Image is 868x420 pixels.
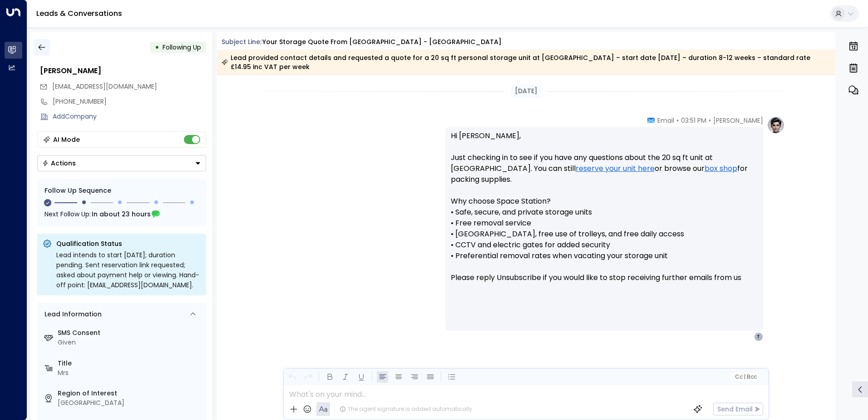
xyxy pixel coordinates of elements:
span: | [744,374,745,380]
div: Given [58,338,202,347]
label: Region of Interest [58,389,202,398]
div: Next Follow Up: [44,209,199,219]
div: The agent signature is added automatically [340,405,472,413]
span: • [709,116,711,125]
span: Subject Line: [222,37,261,46]
div: Follow Up Sequence [44,186,199,195]
div: [DATE] [511,85,541,98]
div: [GEOGRAPHIC_DATA] [58,398,202,408]
span: Following Up [163,43,201,52]
img: profile-logo.png [767,116,785,134]
a: Leads & Conversations [36,8,122,19]
span: [EMAIL_ADDRESS][DOMAIN_NAME] [52,82,157,91]
div: Lead Information [41,310,102,319]
span: 03:51 PM [681,116,706,125]
p: Qualification Status [56,239,201,248]
div: T [754,332,763,341]
a: reserve your unit here [576,163,655,174]
div: Lead intends to start [DATE]; duration pending. Sent reservation link requested; asked about paym... [56,250,201,290]
button: Undo [286,371,298,383]
span: tanyangrace@icloud.com [52,82,157,91]
button: Cc|Bcc [731,373,760,381]
div: Actions [42,159,76,167]
div: [PERSON_NAME] [40,65,206,76]
div: • [155,39,159,55]
a: box shop [705,163,737,174]
p: Hi [PERSON_NAME], Just checking in to see if you have any questions about the 20 sq ft unit at [G... [451,130,758,294]
div: Lead provided contact details and requested a quote for a 20 sq ft personal storage unit at [GEOG... [222,53,830,71]
label: SMS Consent [58,328,202,338]
span: [PERSON_NAME] [713,116,763,125]
span: Cc Bcc [735,374,756,380]
span: • [676,116,679,125]
span: Email [657,116,674,125]
button: Actions [37,155,206,171]
div: AI Mode [53,135,80,144]
div: [PHONE_NUMBER] [53,97,206,106]
label: Title [58,359,202,368]
button: Redo [302,371,314,383]
div: Mrs [58,368,202,378]
div: AddCompany [53,112,206,121]
div: Your storage quote from [GEOGRAPHIC_DATA] - [GEOGRAPHIC_DATA] [262,37,502,47]
span: In about 23 hours [92,209,151,219]
div: Button group with a nested menu [37,155,206,171]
